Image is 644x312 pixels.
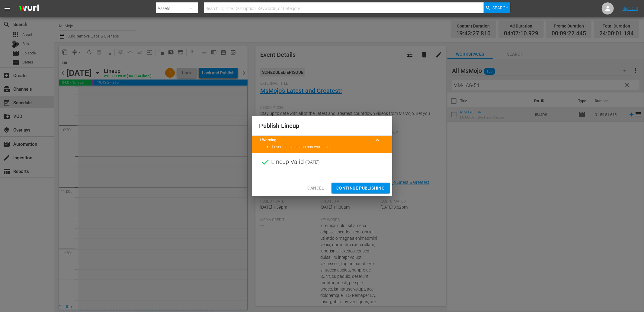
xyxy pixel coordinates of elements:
[370,133,385,147] button: keyboard_arrow_up
[14,2,43,16] img: ans4CAIJ8jUAAAAAAAAAAAAAAAAAAAAAAAAgQb4GAAAAAAAAAAAAAAAAAAAAAAAAJMjXAAAAAAAAAAAAAAAAAAAAAAAAgAT5G...
[332,183,390,194] button: Continue Publishing
[493,2,509,13] span: Search
[259,121,385,131] h2: Publish Lineup
[374,136,381,144] span: keyboard_arrow_up
[623,6,638,11] a: Sign Out
[252,153,392,171] div: Lineup Valid
[271,144,385,150] li: 1 event in this lineup has warnings.
[4,5,11,12] span: menu
[303,183,329,194] button: Cancel
[307,184,324,192] span: Cancel
[336,184,385,192] span: Continue Publishing
[259,137,370,143] title: 1 Warning
[306,158,320,167] span: ( [DATE] )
